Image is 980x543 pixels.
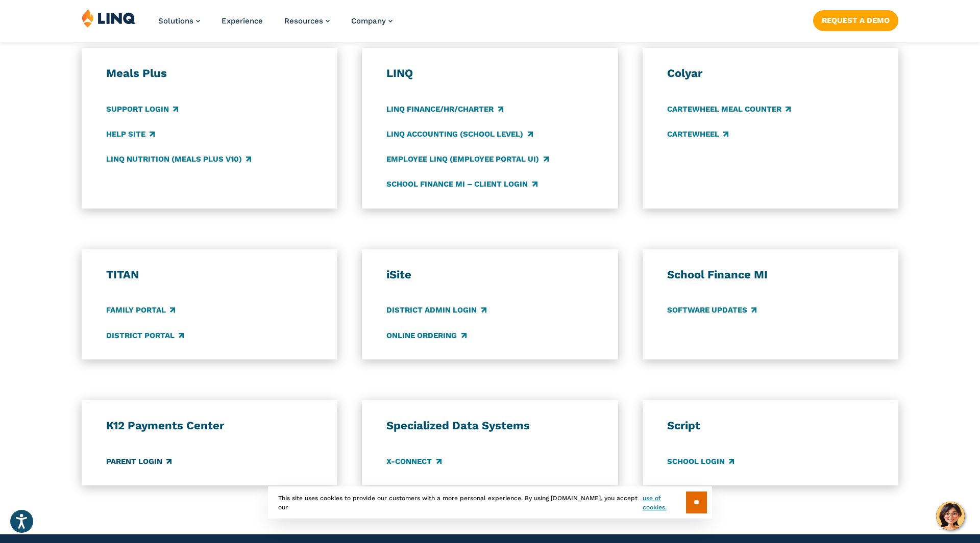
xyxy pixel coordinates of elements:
[386,456,441,467] a: X-Connect
[386,66,593,81] h3: LINQ
[386,419,593,433] h3: Specialized Data Systems
[106,128,155,140] a: Help Site
[643,494,686,512] a: use of cookies.
[386,305,486,316] a: District Admin Login
[386,128,532,140] a: LINQ Accounting (school level)
[667,305,756,316] a: Software Updates
[284,16,323,25] span: Resources
[106,66,313,81] h3: Meals Plus
[268,486,712,519] div: This site uses cookies to provide our customers with a more personal experience. By using [DOMAIN...
[158,16,193,25] span: Solutions
[813,8,898,31] nav: Button Navigation
[158,16,200,25] a: Solutions
[284,16,330,25] a: Resources
[386,178,537,190] a: School Finance MI – Client Login
[351,16,393,25] a: Company
[106,419,313,433] h3: K12 Payments Center
[386,153,548,165] a: Employee LINQ (Employee Portal UI)
[667,268,874,282] h3: School Finance MI
[106,153,251,165] a: LINQ Nutrition (Meals Plus v10)
[667,419,874,433] h3: Script
[106,305,175,316] a: Family Portal
[813,10,898,31] a: Request a Demo
[106,330,184,341] a: District Portal
[222,16,263,25] a: Experience
[158,8,393,42] nav: Primary Navigation
[106,456,171,467] a: Parent Login
[386,104,503,115] a: LINQ Finance/HR/Charter
[667,66,874,81] h3: Colyar
[386,268,593,282] h3: iSite
[667,456,734,467] a: School Login
[106,104,178,115] a: Support Login
[386,330,466,341] a: Online Ordering
[667,104,791,115] a: CARTEWHEEL Meal Counter
[351,16,386,25] span: Company
[936,502,965,530] button: Hello, have a question? Let’s chat.
[82,8,136,28] img: LINQ | K‑12 Software
[667,128,728,140] a: CARTEWHEEL
[106,268,313,282] h3: TITAN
